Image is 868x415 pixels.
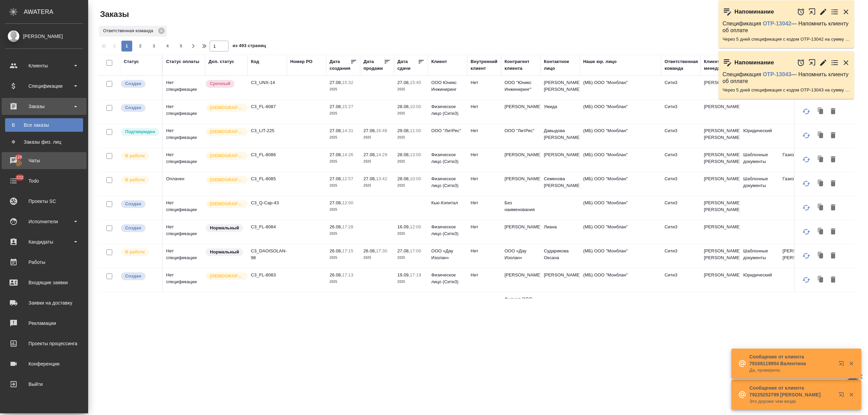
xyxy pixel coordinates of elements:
[2,193,86,210] a: Проекты SC
[330,182,357,189] p: 2025
[330,230,357,237] p: 2025
[798,151,814,168] button: Обновить
[5,81,83,91] div: Спецификации
[330,200,342,205] p: 27.08,
[251,248,283,261] p: C3_DAOISOLAN-98
[661,124,701,148] td: Сити3
[330,248,342,253] p: 26.08,
[798,175,814,192] button: Обновить
[342,152,353,157] p: 14:26
[749,398,834,405] p: Это дороже чем везде
[5,237,83,247] div: Кандидаты
[798,200,814,216] button: Обновить
[661,196,701,220] td: Сити3
[330,134,357,141] p: 2025
[471,224,498,230] p: Нет
[827,153,839,166] button: Удалить
[431,127,464,134] p: ООО "ЛитРес"
[814,129,827,142] button: Клонировать
[397,248,410,253] p: 27.08,
[125,177,145,183] p: В работе
[205,248,244,257] div: Статус по умолчанию для стандартных заказов
[5,135,83,149] a: ФЗаказы физ. лиц
[5,379,83,389] div: Выйти
[410,128,421,133] p: 11:00
[251,175,283,182] p: C3_FL-8085
[431,151,464,165] p: Физическое лицо (Сити3)
[814,177,827,190] button: Клонировать
[125,152,145,159] p: В работе
[471,200,498,206] p: Нет
[844,392,858,398] button: Закрыть
[661,76,701,100] td: Сити3
[814,273,827,286] button: Клонировать
[814,249,827,262] button: Клонировать
[834,357,851,373] button: Открыть в новой вкладке
[397,80,410,85] p: 27.08,
[120,200,159,209] div: Выставляется автоматически при создании заказа
[431,175,464,189] p: Физическое лицо (Сити3)
[827,273,839,286] button: Удалить
[397,128,410,133] p: 29.08,
[363,128,376,133] p: 27.08,
[210,104,244,111] p: [DEMOGRAPHIC_DATA]
[5,257,83,267] div: Работы
[580,196,661,220] td: (МБ) ООО "Монблан"
[342,248,353,253] p: 17:15
[505,175,537,182] p: [PERSON_NAME]
[505,272,537,278] p: [PERSON_NAME]
[330,80,342,85] p: 27.08,
[210,128,244,135] p: [DEMOGRAPHIC_DATA]
[471,272,498,278] p: Нет
[431,58,447,65] div: Клиент
[544,58,576,72] div: Контактное лицо
[580,76,661,100] td: (МБ) ООО "Монблан"
[814,225,827,238] button: Клонировать
[665,58,698,72] div: Ответственная команда
[120,103,159,112] div: Выставляется автоматически при создании заказа
[740,268,779,292] td: Юридический
[798,248,814,264] button: Обновить
[471,79,498,86] p: Нет
[540,100,580,124] td: Умида
[749,353,834,367] p: Сообщение от клиента 79168119954 Валентина
[251,272,283,278] p: C3_FL-8083
[330,254,357,261] p: 2025
[330,278,357,285] p: 2025
[163,148,205,172] td: Нет спецификации
[431,79,464,93] p: ООО Юникс Инжиниринг
[779,244,818,268] td: [PERSON_NAME] [PERSON_NAME]
[2,274,86,291] a: Входящие заявки
[2,152,86,169] a: 120Чаты
[471,175,498,182] p: Нет
[210,249,239,255] p: Нормальный
[701,124,740,148] td: [PERSON_NAME] [PERSON_NAME]
[251,103,283,110] p: C3_FL-8087
[540,268,580,292] td: [PERSON_NAME]
[363,248,376,253] p: 26.08,
[163,268,205,292] td: Нет спецификации
[5,155,83,166] div: Чаты
[330,272,342,277] p: 26.08,
[410,272,421,277] p: 17:19
[431,103,464,117] p: Физическое лицо (Сити3)
[24,5,88,19] div: AWATERA
[205,79,244,88] div: Выставляется автоматически, если на указанный объем услуг необходимо больше времени в стандартном...
[431,248,464,261] p: ООО «Дау Изолан»
[162,41,173,51] button: 4
[163,76,205,100] td: Нет спецификации
[397,182,425,189] p: 2025
[397,104,410,109] p: 28.08,
[330,104,342,109] p: 27.08,
[827,105,839,118] button: Удалить
[2,294,86,311] a: Заявки на доставку
[397,134,425,141] p: 2025
[233,42,266,51] span: из 493 страниц
[342,80,353,85] p: 15:32
[205,272,244,281] div: Выставляется автоматически для первых 3 заказов нового контактного лица. Особое внимание
[763,21,791,26] a: OTP-13042
[763,71,791,77] a: OTP-13043
[505,103,537,110] p: [PERSON_NAME]
[844,360,858,367] button: Закрыть
[701,268,740,292] td: [PERSON_NAME]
